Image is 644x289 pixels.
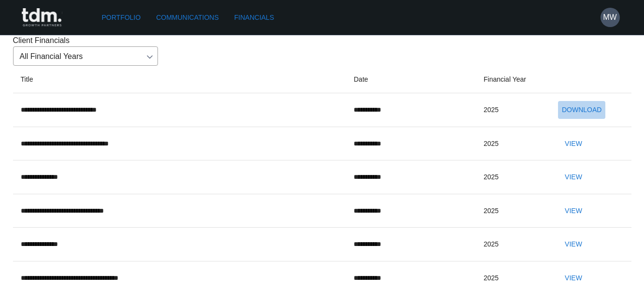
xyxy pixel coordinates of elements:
[476,127,550,160] td: 2025
[346,66,476,93] th: Date
[558,101,605,119] button: Download
[476,93,550,127] td: 2025
[476,160,550,194] td: 2025
[476,194,550,228] td: 2025
[152,9,223,27] a: Communications
[558,235,589,253] button: View
[476,228,550,261] td: 2025
[476,66,550,93] th: Financial Year
[603,12,616,23] h6: MW
[98,9,145,27] a: Portfolio
[558,168,589,186] button: View
[558,202,589,220] button: View
[558,269,589,287] button: View
[13,66,346,93] th: Title
[558,135,589,153] button: View
[230,9,278,27] a: Financials
[13,46,158,66] div: All Financial Years
[13,35,631,46] p: Client Financials
[601,8,620,27] button: MW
